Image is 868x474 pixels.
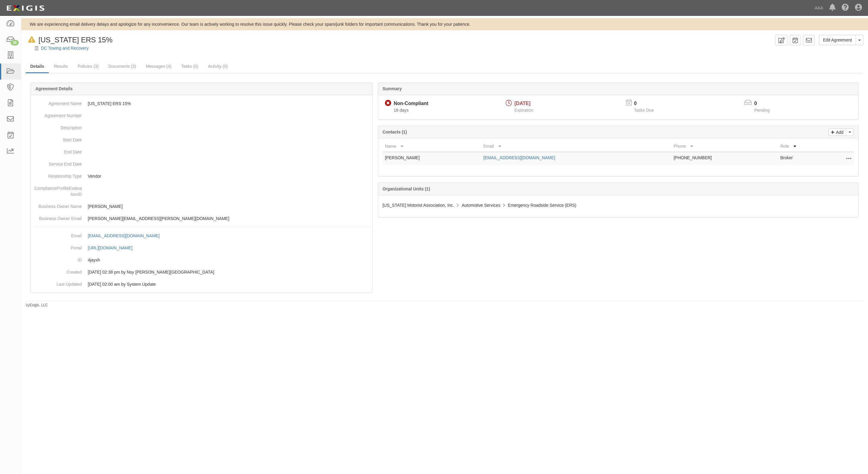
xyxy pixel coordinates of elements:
b: Contacts (1) [383,130,407,134]
a: Policies (3) [73,60,103,72]
dt: ID [33,254,82,263]
dt: Start Date [33,134,82,143]
span: Tasks Due [634,108,654,113]
dt: End Date [33,146,82,155]
p: [PERSON_NAME] [88,203,370,209]
span: Automotive Services [462,203,500,208]
dd: 4jayxh [33,254,370,266]
a: Activity (0) [203,60,232,72]
th: Role [778,141,830,152]
a: Exigis, LLC [30,303,48,307]
td: Broker [778,152,830,166]
b: Agreement Details [35,86,73,91]
td: [PERSON_NAME] [383,152,481,166]
dt: Description [33,122,82,131]
dt: Email [33,230,82,239]
dt: Last Updated [33,278,82,287]
a: Messages (4) [141,60,176,72]
dt: Business Owner Email [33,212,82,222]
dd: Vendor [33,170,370,182]
th: Phone [671,141,778,152]
dt: Agreement Number [33,110,82,119]
div: We are experiencing email delivery delays and apologize for any inconvenience. Our team is active... [21,21,868,27]
div: Alabama ERS 15% [26,35,113,45]
dt: Portal [33,242,82,251]
a: [EMAIL_ADDRESS][DOMAIN_NAME] [483,155,555,160]
td: [PHONE_NUMBER] [671,152,778,166]
span: Expiration [515,108,533,113]
p: 0 [754,100,777,107]
dd: [DATE] 02:38 pm by Nsy [PERSON_NAME][GEOGRAPHIC_DATA] [33,266,370,278]
p: [PERSON_NAME][EMAIL_ADDRESS][PERSON_NAME][DOMAIN_NAME] [88,216,370,222]
i: In Default since 08/14/2025 [28,37,35,43]
i: Help Center - Complianz [842,4,849,12]
a: [EMAIL_ADDRESS][DOMAIN_NAME] [88,233,166,238]
span: [DATE] [515,101,531,106]
span: Since 07/31/2025 [394,108,409,113]
dt: Agreement Name [33,97,82,107]
dt: Business Owner Name [33,200,82,209]
div: [EMAIL_ADDRESS][DOMAIN_NAME] [88,233,159,239]
dd: [DATE] 02:00 am by System Update [33,278,370,290]
dt: Created [33,266,82,275]
dd: [US_STATE] ERS 15% [33,97,370,110]
p: Add [834,129,843,136]
p: 0 [634,100,661,107]
a: DC Towing and Recovery [41,46,89,51]
dt: ComplianceProfileEvaluationID [33,182,82,197]
a: [URL][DOMAIN_NAME] [88,245,139,250]
a: Documents (3) [104,60,141,72]
span: [US_STATE] Motorist Association, Inc. [383,203,454,208]
dt: Relationship Type [33,170,82,179]
img: logo-5460c22ac91f19d4615b14bd174203de0afe785f0fc80cf4dbbc73dc1793850b.png [5,3,46,14]
a: Tasks (0) [176,60,203,72]
a: Edit Agreement [819,35,856,45]
div: 38 [11,40,19,45]
i: Non-Compliant [385,100,391,107]
a: AAA [812,2,826,14]
span: Emergency Roadside Service (ERS) [508,203,576,208]
th: Name [383,141,481,152]
b: Organizational Units (1) [383,186,430,191]
span: Pending [754,108,770,113]
dt: Service End Date [33,158,82,167]
a: Results [49,60,73,72]
div: Non-Compliant [394,100,429,107]
a: Add [828,128,846,136]
b: Summary [383,86,402,91]
a: Details [26,60,49,73]
th: Email [481,141,671,152]
small: by [26,303,48,308]
span: [US_STATE] ERS 15% [38,36,113,44]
